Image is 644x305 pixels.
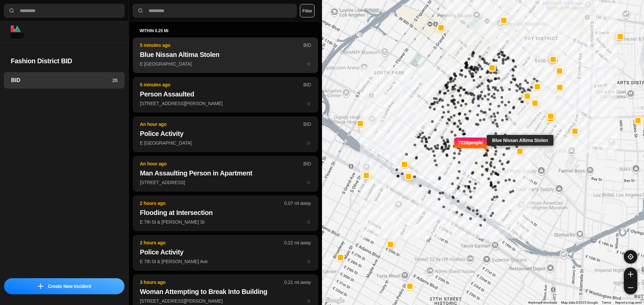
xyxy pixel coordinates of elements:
a: Report a map error [615,301,642,304]
button: 2 hours ago0.07 mi awayFlooding at IntersectionE 7th St & [PERSON_NAME] Ststar [133,196,318,231]
button: 2 hours ago0.22 mi awayPolice ActivityE 7th St & [PERSON_NAME] Avestar [133,235,318,271]
button: Keyboard shortcuts [528,300,557,305]
span: star [307,219,311,225]
button: 5 minutes agoBIDBlue Nissan Altima StolenE [GEOGRAPHIC_DATA]star [133,37,318,73]
img: notch [453,137,458,151]
button: zoom-out [624,281,637,294]
button: An hour agoBIDMan Assaulting Person in Apartment[STREET_ADDRESS]star [133,156,318,192]
p: 2 hours ago [140,239,284,246]
button: Blue Nissan Altima Stolen [516,147,524,155]
p: 0.22 mi away [284,239,311,246]
button: iconCreate New Incident [4,278,124,294]
h2: Police Activity [140,247,311,257]
a: 5 minutes agoBIDBlue Nissan Altima StolenE [GEOGRAPHIC_DATA]star [133,61,318,67]
p: Create New Incident [48,283,91,290]
p: E 7th St & [PERSON_NAME] St [140,219,311,225]
p: [STREET_ADDRESS][PERSON_NAME] [140,298,311,304]
span: star [307,101,311,106]
p: 0.21 mi away [284,279,311,286]
div: Blue Nissan Altima Stolen [487,135,553,145]
button: 5 minutes agoBIDPerson Assaulted[STREET_ADDRESS][PERSON_NAME]star [133,77,318,112]
a: 5 minutes agoBIDPerson Assaulted[STREET_ADDRESS][PERSON_NAME]star [133,100,318,106]
p: 2 hours ago [140,200,284,207]
img: recenter [628,254,634,260]
p: 26 [112,77,117,84]
a: 2 hours ago0.07 mi awayFlooding at IntersectionE 7th St & [PERSON_NAME] Ststar [133,219,318,225]
h2: Woman Attempting to Break Into Building [140,287,311,296]
p: BID [303,160,311,167]
img: search [8,7,15,14]
h5: within 0.25 mi [140,28,311,33]
h2: Man Assaulting Person in Apartment [140,168,311,178]
p: BID [303,81,311,88]
img: Google [324,296,346,305]
h2: Police Activity [140,129,311,138]
h2: Fashion District BID [11,56,118,66]
h2: Blue Nissan Altima Stolen [140,50,311,59]
a: Terms [602,301,611,304]
a: 2 hours ago0.22 mi awayPolice ActivityE 7th St & [PERSON_NAME] Avestar [133,258,318,264]
img: notch [483,137,488,151]
p: E [GEOGRAPHIC_DATA] [140,61,311,67]
p: [STREET_ADDRESS] [140,179,311,186]
span: star [307,298,311,304]
a: An hour agoBIDPolice ActivityE [GEOGRAPHIC_DATA]star [133,140,318,146]
span: star [307,61,311,67]
span: star [307,140,311,146]
h2: Flooding at Intersection [140,208,311,217]
p: [STREET_ADDRESS][PERSON_NAME] [140,100,311,107]
span: star [307,259,311,264]
p: 7228 people [458,139,483,154]
a: An hour agoBIDMan Assaulting Person in Apartment[STREET_ADDRESS]star [133,179,318,185]
p: 3 hours ago [140,279,284,286]
span: Map data ©2025 Google [561,301,598,304]
p: BID [303,121,311,128]
a: 3 hours ago0.21 mi awayWoman Attempting to Break Into Building[STREET_ADDRESS][PERSON_NAME]star [133,298,318,304]
p: An hour ago [140,160,303,167]
a: BID26 [4,72,124,88]
p: An hour ago [140,121,303,128]
img: zoom-out [628,285,633,290]
p: E [GEOGRAPHIC_DATA] [140,140,311,146]
p: 0.07 mi away [284,200,311,207]
img: logo [11,25,24,39]
p: E 7th St & [PERSON_NAME] Ave [140,258,311,265]
img: icon [38,284,43,289]
button: An hour agoBIDPolice ActivityE [GEOGRAPHIC_DATA]star [133,117,318,152]
h3: BID [11,76,112,84]
button: Filter [300,4,315,17]
h2: Person Assaulted [140,89,311,99]
span: star [307,180,311,185]
button: zoom-in [624,268,637,281]
a: Open this area in Google Maps (opens a new window) [324,296,346,305]
img: zoom-in [628,272,633,277]
p: 5 minutes ago [140,81,303,88]
p: BID [303,42,311,49]
button: recenter [624,250,637,263]
p: 5 minutes ago [140,42,303,49]
img: search [137,7,144,14]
